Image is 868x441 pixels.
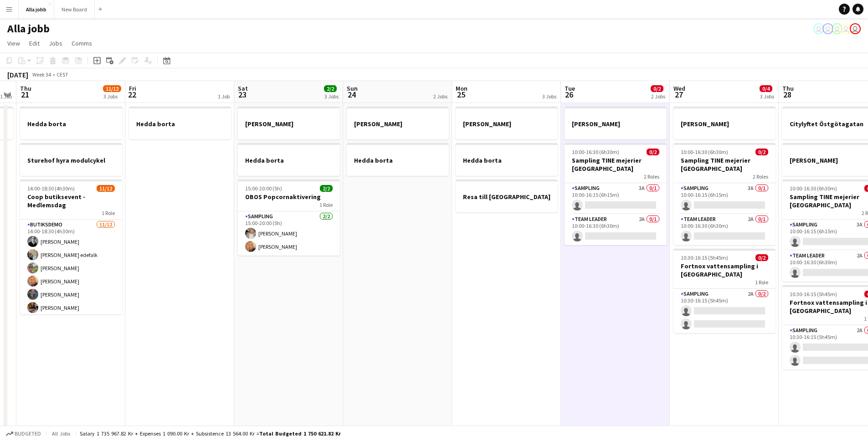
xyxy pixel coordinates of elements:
span: 14:00-18:30 (4h30m) [27,185,75,192]
h3: OBOS Popcornaktivering [238,193,340,201]
div: 10:00-16:30 (6h30m)0/2Sampling TINE mejerier [GEOGRAPHIC_DATA]2 RolesSampling3A0/110:00-16:15 (6h... [673,143,776,245]
span: Edit [29,39,40,47]
span: 10:00-16:30 (6h30m) [681,149,728,155]
app-job-card: [PERSON_NAME] [238,107,340,139]
span: 1 Role [319,201,333,208]
span: 2/2 [320,185,333,192]
app-job-card: Hedda borta [20,107,122,139]
div: 1 Job [218,93,230,100]
span: 10:30-16:15 (5h45m) [681,254,728,261]
div: 3 Jobs [324,93,339,100]
span: Fri [129,84,136,92]
span: 10:30-16:15 (5h45m) [790,291,837,297]
h3: Fortnox vattensampling i [GEOGRAPHIC_DATA] [673,262,776,278]
span: Jobs [49,39,62,47]
span: 2 Roles [644,173,659,180]
app-job-card: Hedda borta [456,143,558,176]
app-job-card: 10:00-16:30 (6h30m)0/2Sampling TINE mejerier [GEOGRAPHIC_DATA]2 RolesSampling3A0/110:00-16:15 (6h... [565,143,667,245]
a: View [4,37,24,49]
app-card-role: Sampling3A0/110:00-16:15 (6h15m) [673,183,776,214]
h1: Alla jobb [7,22,50,36]
h3: Hedda borta [347,156,449,164]
a: Comms [68,37,96,49]
span: Budgeted [15,431,41,437]
h3: [PERSON_NAME] [456,120,558,128]
app-user-avatar: Hedda Lagerbielke [822,23,833,34]
app-user-avatar: Emil Hasselberg [832,23,842,34]
app-job-card: Sturehof hyra modulcykel [20,143,122,176]
app-job-card: Hedda borta [129,107,231,139]
span: Thu [20,84,31,92]
span: 24 [345,89,358,100]
span: 28 [781,89,794,100]
app-job-card: [PERSON_NAME] [347,107,449,139]
h3: [PERSON_NAME] [347,120,449,128]
span: Wed [673,84,685,92]
app-job-card: Resa till [GEOGRAPHIC_DATA] [456,179,558,212]
h3: [PERSON_NAME] [565,120,667,128]
h3: Hedda borta [129,120,231,128]
app-card-role: Butiksdemo11/1214:00-18:30 (4h30m)[PERSON_NAME][PERSON_NAME] edefalk[PERSON_NAME][PERSON_NAME][PE... [20,220,122,396]
h3: [PERSON_NAME] [238,120,340,128]
app-job-card: [PERSON_NAME] [565,107,667,139]
span: 22 [128,89,136,100]
span: 27 [672,89,685,100]
span: 2/2 [324,85,337,92]
h3: Sturehof hyra modulcykel [20,156,122,164]
span: 10:00-16:30 (6h30m) [572,149,619,155]
app-job-card: [PERSON_NAME] [673,107,776,139]
span: Thu [782,84,794,92]
span: 15:00-20:00 (5h) [245,185,282,192]
span: All jobs [50,430,72,437]
app-job-card: Hedda borta [347,143,449,176]
span: Sun [347,84,358,92]
h3: Sampling TINE mejerier [GEOGRAPHIC_DATA] [673,156,776,173]
span: 10:00-16:30 (6h30m) [790,185,837,192]
div: [DATE] [7,70,28,79]
button: Alla jobb [19,0,54,18]
span: 0/4 [760,85,772,92]
span: Comms [72,39,92,47]
h3: Hedda borta [20,120,122,128]
app-card-role: Team Leader2A0/110:00-16:30 (6h30m) [673,214,776,245]
app-card-role: Team Leader2A0/110:00-16:30 (6h30m) [565,214,667,245]
span: 2 Roles [753,173,768,180]
h3: Sampling TINE mejerier [GEOGRAPHIC_DATA] [565,156,667,173]
span: 11/12 [97,185,115,192]
app-user-avatar: August Löfgren [850,23,861,34]
span: 21 [19,89,31,100]
span: 23 [236,89,248,100]
span: 0/2 [755,149,768,155]
app-job-card: Hedda borta [238,143,340,176]
app-job-card: 10:30-16:15 (5h45m)0/2Fortnox vattensampling i [GEOGRAPHIC_DATA]1 RoleSampling2A0/210:30-16:15 (5... [673,249,776,333]
span: Tue [565,84,575,92]
span: 1 Role [755,279,768,286]
span: 1 Role [102,210,115,216]
span: 11/12 [103,85,121,92]
span: Sat [238,84,248,92]
app-card-role: Sampling2A0/210:30-16:15 (5h45m) [673,289,776,333]
app-user-avatar: Stina Dahl [841,23,852,34]
div: CEST [56,71,68,78]
span: 0/2 [647,149,659,155]
app-job-card: 15:00-20:00 (5h)2/2OBOS Popcornaktivering1 RoleSampling2/215:00-20:00 (5h)[PERSON_NAME][PERSON_NAME] [238,179,340,256]
a: Edit [26,37,43,49]
div: 2 Jobs [651,93,665,100]
app-job-card: 14:00-18:30 (4h30m)11/12Coop butiksevent - Medlemsdag1 RoleButiksdemo11/1214:00-18:30 (4h30m)[PER... [20,179,122,314]
div: 3 Jobs [542,93,556,100]
app-user-avatar: Hedda Lagerbielke [813,23,824,34]
span: Total Budgeted 1 750 621.82 kr [259,430,341,437]
span: 25 [454,89,467,100]
button: New Board [54,0,95,18]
